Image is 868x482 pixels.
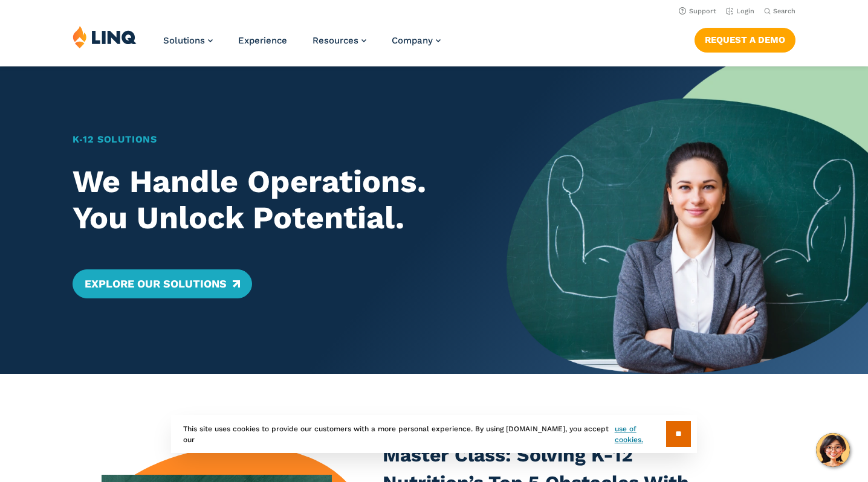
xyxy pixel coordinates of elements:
a: Resources [313,35,366,46]
a: Explore Our Solutions [73,269,252,298]
nav: Button Navigation [695,25,795,52]
div: This site uses cookies to provide our customers with a more personal experience. By using [DOMAIN... [171,415,697,453]
img: Home Banner [507,66,868,374]
button: Open Search Bar [764,7,795,16]
a: Company [392,35,441,46]
h2: We Handle Operations. You Unlock Potential. [73,164,471,236]
h1: K‑12 Solutions [73,132,471,147]
a: use of cookies. [615,423,666,445]
a: Solutions [163,35,213,46]
a: Support [679,7,716,15]
img: LINQ | K‑12 Software [73,25,137,48]
a: Login [726,7,754,15]
span: Search [773,7,795,15]
span: Solutions [163,35,205,46]
span: Company [392,35,433,46]
span: Resources [313,35,358,46]
nav: Primary Navigation [163,25,441,65]
a: Request a Demo [695,28,795,52]
a: Experience [238,35,287,46]
button: Hello, have a question? Let’s chat. [816,433,850,467]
